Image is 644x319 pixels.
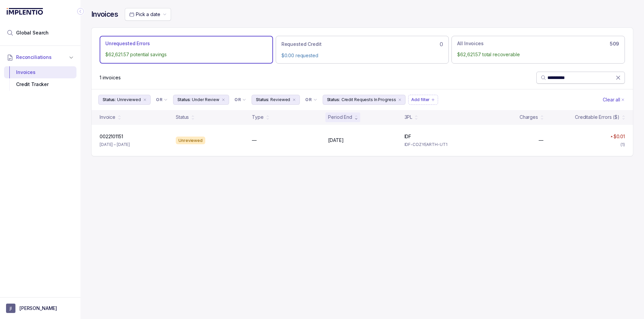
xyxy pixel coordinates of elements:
p: Clear all [603,96,620,103]
button: Filter Chip Connector undefined [303,95,320,104]
button: Clear Filters [601,95,626,105]
div: Period End [328,114,352,121]
p: Requested Credit [281,41,322,48]
p: Under Review [192,96,219,103]
div: Remaining page entries [100,74,121,81]
div: remove content [221,97,226,102]
p: [PERSON_NAME] [19,305,57,312]
div: Type [252,114,263,121]
li: Filter Chip Connector undefined [234,97,246,102]
button: Filter Chip Reviewed [252,95,300,105]
p: [DATE] – [DATE] [100,141,130,148]
button: Filter Chip Credit Requests In Progress [323,95,406,105]
div: Status [176,114,189,121]
p: All Invoices [457,40,483,47]
p: Status: [256,96,269,103]
p: $62,621.57 total recoverable [457,51,619,58]
div: remove content [397,97,402,102]
span: User initials [6,304,15,313]
p: OR [156,97,162,102]
p: $0.00 requested [281,52,443,59]
search: Date Range Picker [129,11,160,18]
p: Status: [103,96,116,103]
button: User initials[PERSON_NAME] [6,304,74,313]
h4: Invoices [91,10,118,19]
ul: Action Tab Group [100,36,625,63]
div: remove content [142,97,148,102]
div: (1) [621,141,625,148]
img: red pointer upwards [610,136,612,137]
p: Unrequested Errors [105,40,150,47]
p: [DATE] [328,137,343,144]
span: Pick a date [136,11,160,17]
div: Credit Tracker [9,78,71,90]
p: 1 invoices [100,74,121,81]
p: $62,621.57 potential savings [105,51,267,58]
li: Filter Chip Connector undefined [305,97,317,102]
span: Global Search [16,29,49,36]
div: Creditable Errors ($) [575,114,620,121]
p: OR [234,97,241,102]
p: IDF-COZYEARTH-UT1 [405,141,473,148]
div: Unreviewed [176,137,205,145]
p: — [539,137,543,144]
div: remove content [291,97,297,102]
div: 0 [281,40,443,48]
button: Filter Chip Unreviewed [98,95,151,105]
p: Status: [327,96,340,103]
button: Filter Chip Under Review [173,95,229,105]
button: Filter Chip Connector undefined [153,95,170,104]
p: Credit Requests In Progress [341,96,396,103]
p: Reviewed [270,96,290,103]
p: — [252,137,257,144]
p: Status: [177,96,191,103]
p: OR [305,97,312,102]
ul: Filter Group [98,95,601,105]
li: Filter Chip Connector undefined [156,97,168,102]
button: Filter Chip Connector undefined [232,95,249,104]
p: Add filter [411,96,430,103]
p: Unreviewed [117,96,141,103]
div: Invoices [9,66,71,78]
p: 0022101151 [100,133,123,140]
span: Reconciliations [16,54,52,61]
p: IDF [405,133,412,140]
div: 3PL [405,114,413,121]
div: Invoice [100,114,115,121]
div: Reconciliations [4,65,76,92]
h6: 509 [610,41,619,47]
button: Date Range Picker [125,8,171,21]
button: Filter Chip Add filter [408,95,438,105]
button: Reconciliations [4,50,76,65]
div: Collapse Icon [76,7,85,15]
div: Charges [520,114,538,121]
p: $0.01 [613,133,625,140]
